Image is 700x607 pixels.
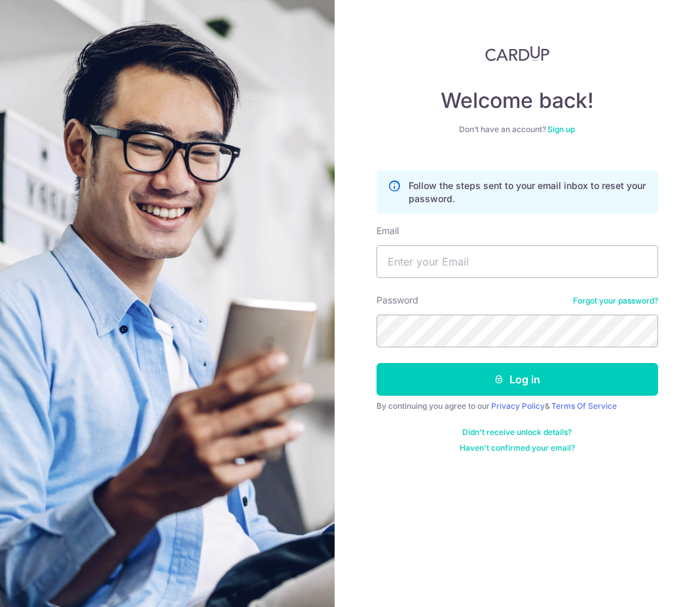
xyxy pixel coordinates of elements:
a: Privacy Policy [491,401,545,411]
p: Follow the steps sent to your email inbox to reset your password. [409,179,647,205]
a: Sign up [547,124,575,134]
a: Haven't confirmed your email? [460,443,575,453]
input: Enter your Email [377,245,658,278]
h4: Welcome back! [377,88,658,114]
img: CardUp Logo [485,46,549,61]
div: Don’t have an account? [377,124,658,135]
a: Terms Of Service [551,401,617,411]
div: By continuing you agree to our & [377,401,658,411]
label: Password [377,294,418,307]
button: Log in [377,363,658,396]
label: Email [377,224,399,237]
a: Didn't receive unlock details? [462,427,572,438]
a: Forgot your password? [573,296,658,306]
